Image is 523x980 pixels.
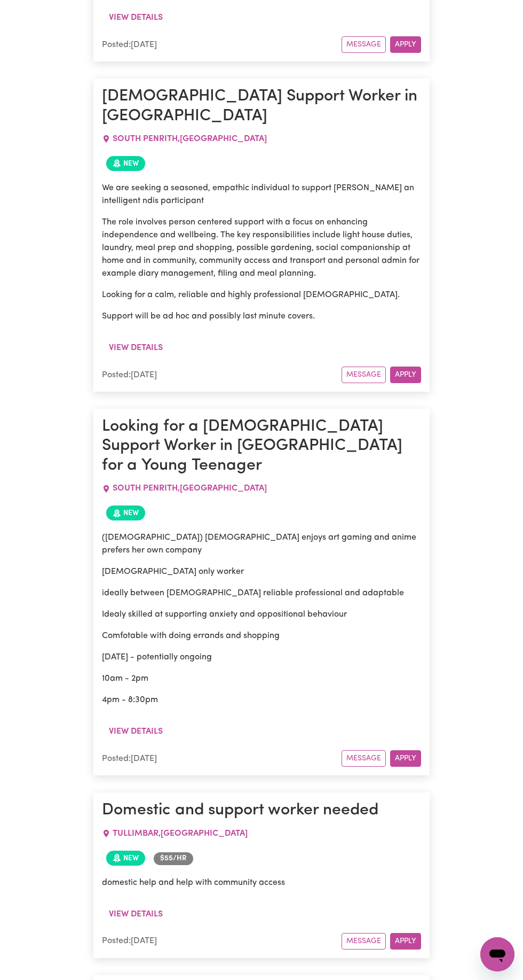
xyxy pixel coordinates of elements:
span: Job posted within the last 30 days [106,851,145,866]
button: Apply for this job [390,933,421,950]
p: domestic help and help with community access [102,876,421,889]
span: Job posted within the last 30 days [106,156,145,171]
button: Message [342,933,386,950]
span: Job posted within the last 30 days [106,505,145,520]
span: Job rate per hour [154,852,193,865]
p: ([DEMOGRAPHIC_DATA]) [DEMOGRAPHIC_DATA] enjoys art gaming and anime prefers her own company [102,531,421,557]
h1: [DEMOGRAPHIC_DATA] Support Worker in [GEOGRAPHIC_DATA] [102,87,421,126]
p: 10am - 2pm [102,672,421,685]
button: View details [102,7,170,28]
button: Apply for this job [390,36,421,53]
span: TULLIMBAR , [GEOGRAPHIC_DATA] [113,829,248,838]
h1: Looking for a [DEMOGRAPHIC_DATA] Support Worker in [GEOGRAPHIC_DATA] for a Young Teenager [102,417,421,476]
h1: Domestic and support worker needed [102,801,421,820]
div: Posted: [DATE] [102,752,341,765]
div: Posted: [DATE] [102,935,341,947]
p: 4pm - 8:30pm [102,694,421,706]
p: [DEMOGRAPHIC_DATA] only worker [102,565,421,578]
p: We are seeking a seasoned, empathic individual to support [PERSON_NAME] an intelligent ndis parti... [102,182,421,207]
span: SOUTH PENRITH , [GEOGRAPHIC_DATA] [113,135,267,143]
button: View details [102,721,170,742]
p: Looking for a calm, reliable and highly professional [DEMOGRAPHIC_DATA]. [102,289,421,301]
p: Idealy skilled at supporting anxiety and oppositional behaviour [102,608,421,621]
iframe: Botón para iniciar la ventana de mensajería [480,937,514,971]
button: Message [342,750,386,767]
button: View details [102,338,170,358]
div: Posted: [DATE] [102,369,341,382]
button: Message [342,367,386,383]
button: Apply for this job [390,750,421,767]
button: View details [102,904,170,924]
p: [DATE] - potentially ongoing [102,651,421,664]
p: Comfotable with doing errands and shopping [102,629,421,642]
button: Apply for this job [390,367,421,383]
p: Support will be ad hoc and possibly last minute covers. [102,310,421,323]
span: SOUTH PENRITH , [GEOGRAPHIC_DATA] [113,484,267,493]
p: The role involves person centered support with a focus on enhancing independence and wellbeing. T... [102,216,421,280]
p: ideally between [DEMOGRAPHIC_DATA] reliable professional and adaptable [102,587,421,600]
div: Posted: [DATE] [102,38,341,51]
button: Message [342,36,386,53]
